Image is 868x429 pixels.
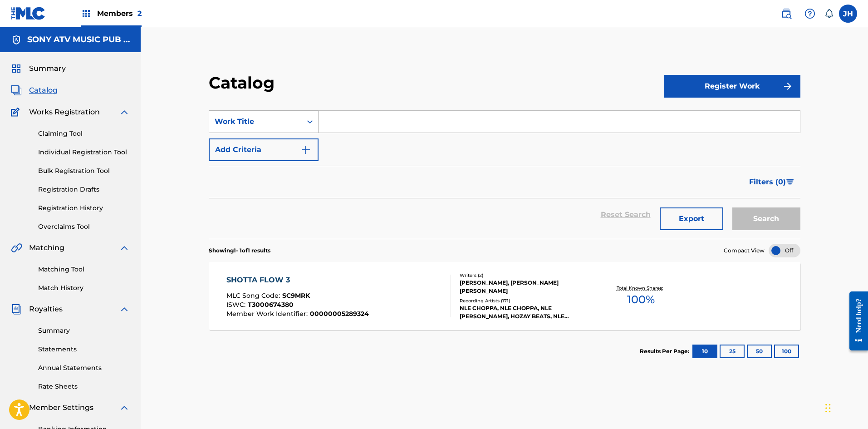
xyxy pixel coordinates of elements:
div: Recording Artists ( 171 ) [460,297,592,304]
a: Bulk Registration Tool [38,166,130,176]
a: SummarySummary [11,63,66,74]
a: Matching Tool [38,265,130,274]
button: 25 [720,345,745,358]
div: Work Title [215,116,296,127]
a: Public Search [777,5,795,23]
iframe: Resource Center [843,285,868,358]
form: Search Form [209,110,800,239]
img: expand [119,107,130,118]
a: SHOTTA FLOW 3MLC Song Code:SC9MRKISWC:T3000674380Member Work Identifier:00000005289324Writers (2)... [209,262,800,330]
img: f7272a7cc735f4ea7f67.svg [782,81,793,92]
span: 00000005289324 [310,310,369,318]
div: Writers ( 2 ) [460,272,592,279]
img: MLC Logo [11,7,46,20]
span: Member Settings [29,402,93,413]
a: Overclaims Tool [38,222,130,232]
span: Works Registration [29,107,100,118]
span: Matching [29,242,64,253]
img: expand [119,242,130,253]
img: expand [119,402,130,413]
a: Rate Sheets [38,382,130,391]
span: Compact View [724,247,765,255]
img: Top Rightsholders [81,8,92,19]
span: 100 % [627,291,655,308]
img: help [804,8,815,19]
span: Member Work Identifier : [226,310,310,318]
div: [PERSON_NAME], [PERSON_NAME] [PERSON_NAME] [460,279,592,295]
h5: SONY ATV MUSIC PUB LLC [27,35,130,45]
img: Royalties [11,304,22,315]
a: Registration Drafts [38,185,130,194]
button: Filters (0) [744,171,800,193]
p: Total Known Shares: [617,285,665,291]
img: Accounts [11,35,22,45]
a: Statements [38,345,130,354]
span: ISWC : [226,301,248,309]
a: Match History [38,283,130,293]
span: Royalties [29,304,63,315]
iframe: Chat Widget [823,385,868,429]
button: 50 [747,345,772,358]
div: Notifications [824,9,834,18]
span: Summary [29,63,66,74]
div: NLE CHOPPA, NLE CHOPPA, NLE [PERSON_NAME], HOZAY BEATS, NLE CHOPPA, NLE CHOPPA, HOZAY BEATS [460,304,592,321]
p: Results Per Page: [640,347,691,355]
span: Members [97,8,142,19]
a: Annual Statements [38,363,130,373]
a: Registration History [38,203,130,213]
button: Export [660,207,723,230]
img: 9d2ae6d4665cec9f34b9.svg [300,144,311,155]
a: CatalogCatalog [11,85,58,96]
span: SC9MRK [282,291,310,300]
button: 100 [774,345,799,358]
span: MLC Song Code : [226,291,282,300]
img: Member Settings [11,402,22,413]
button: Add Criteria [209,138,319,161]
span: T3000674380 [248,301,294,309]
button: Register Work [664,75,800,98]
img: search [781,8,792,19]
h2: Catalog [209,73,279,93]
span: 2 [137,9,142,18]
img: expand [119,304,130,315]
div: Drag [825,394,831,422]
img: Summary [11,63,22,74]
div: Help [801,5,819,23]
img: filter [786,179,794,185]
a: Summary [38,326,130,335]
div: User Menu [839,5,857,23]
a: Claiming Tool [38,129,130,138]
span: Filters ( 0 ) [749,177,786,187]
img: Matching [11,242,22,253]
div: SHOTTA FLOW 3 [226,275,369,286]
img: Catalog [11,85,22,96]
a: Individual Registration Tool [38,148,130,157]
span: Catalog [29,85,58,96]
img: Works Registration [11,107,23,118]
p: Showing 1 - 1 of 1 results [209,247,270,255]
button: 10 [692,345,717,358]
